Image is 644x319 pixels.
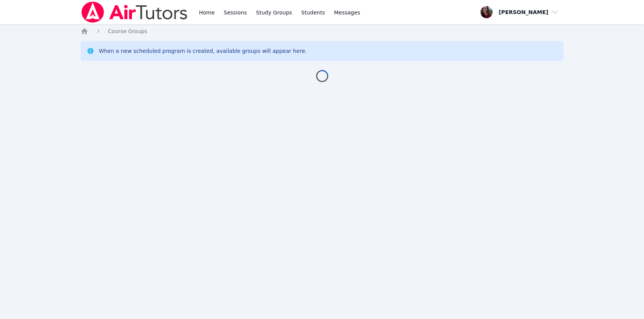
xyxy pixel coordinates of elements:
nav: Breadcrumb [81,27,564,35]
span: Messages [334,9,360,16]
img: Air Tutors [81,2,188,23]
span: Course Groups [108,28,147,34]
div: When a new scheduled program is created, available groups will appear here. [99,47,307,55]
a: Course Groups [108,27,147,35]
